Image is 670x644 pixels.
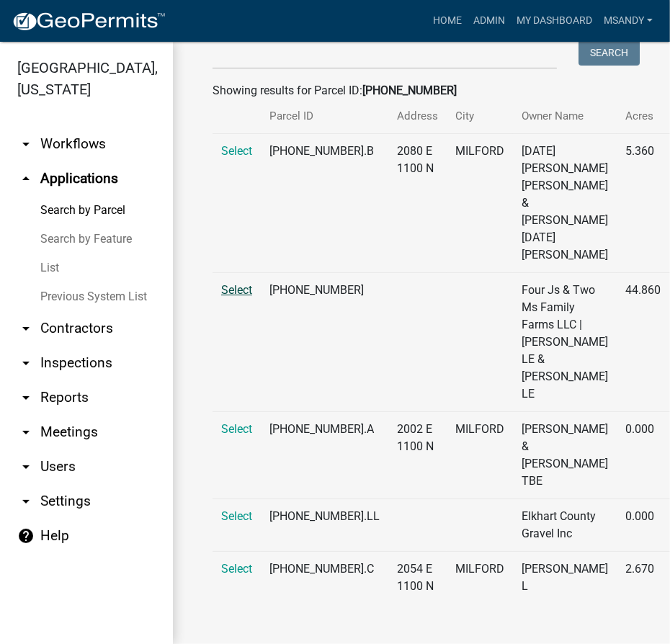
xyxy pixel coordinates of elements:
td: MILFORD [447,412,513,499]
td: 44.860 [617,273,669,412]
a: Select [221,562,252,576]
a: Home [427,7,468,35]
td: 0.000 [617,412,669,499]
a: Admin [468,7,511,35]
td: Four Js & Two Ms Family Farms LLC | [PERSON_NAME] LE & [PERSON_NAME] LE [513,273,617,412]
a: Select [221,422,252,436]
i: arrow_drop_down [17,320,35,337]
th: Parcel ID [261,99,388,133]
i: arrow_drop_down [17,135,35,153]
td: 5.360 [617,134,669,273]
td: 2080 E 1100 N [388,134,447,273]
i: arrow_drop_down [17,493,35,510]
td: [PERSON_NAME] L [513,552,617,604]
td: 2.670 [617,552,669,604]
td: 0.000 [617,499,669,552]
td: [PHONE_NUMBER].LL [261,499,388,552]
th: City [447,99,513,133]
i: arrow_drop_down [17,389,35,406]
a: Select [221,509,252,523]
td: 2054 E 1100 N [388,552,447,604]
td: [PHONE_NUMBER].B [261,134,388,273]
td: Elkhart County Gravel Inc [513,499,617,552]
th: Address [388,99,447,133]
th: Acres [617,99,669,133]
a: Select [221,144,252,158]
td: [PHONE_NUMBER].C [261,552,388,604]
td: [PHONE_NUMBER] [261,273,388,412]
a: My Dashboard [511,7,598,35]
i: arrow_drop_up [17,170,35,187]
div: Showing results for Parcel ID: [213,82,630,99]
td: [DATE][PERSON_NAME] [PERSON_NAME] & [PERSON_NAME][DATE] [PERSON_NAME] [513,134,617,273]
a: msandy [598,7,658,35]
i: arrow_drop_down [17,458,35,475]
i: help [17,527,35,545]
td: [PHONE_NUMBER].A [261,412,388,499]
i: arrow_drop_down [17,424,35,441]
td: MILFORD [447,552,513,604]
strong: [PHONE_NUMBER] [362,84,457,97]
a: Select [221,283,252,297]
th: Owner Name [513,99,617,133]
td: MILFORD [447,134,513,273]
i: arrow_drop_down [17,354,35,372]
td: [PERSON_NAME] & [PERSON_NAME] TBE [513,412,617,499]
button: Search [579,40,640,66]
td: 2002 E 1100 N [388,412,447,499]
